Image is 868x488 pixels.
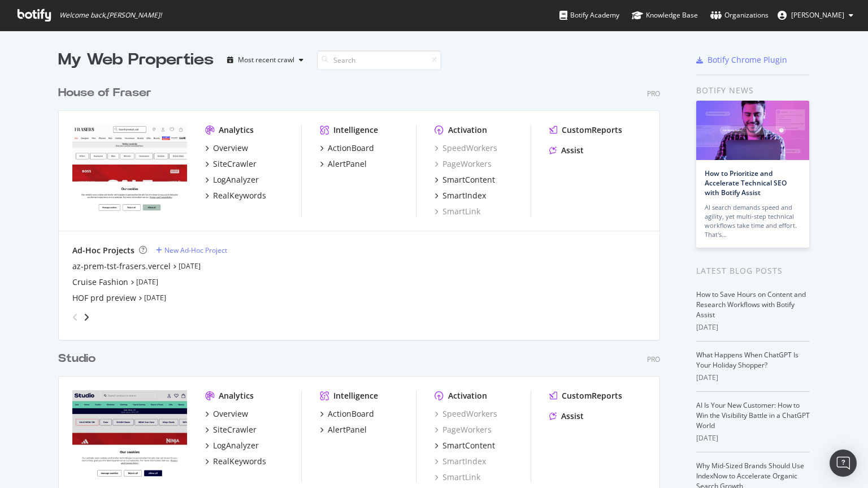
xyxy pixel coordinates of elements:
[320,424,367,435] a: AlertPanel
[435,424,492,435] a: PageWorkers
[448,124,487,136] div: Activation
[435,456,486,467] a: SmartIndex
[59,11,162,20] span: Welcome back, [PERSON_NAME] !
[791,10,844,20] span: Joyce Sissi
[333,390,378,401] div: Intelligence
[562,390,622,401] div: CustomReports
[213,456,266,467] div: RealKeywords
[442,190,486,201] div: SmartIndex
[442,440,495,451] div: SmartContent
[156,245,227,255] a: New Ad-Hoc Project
[647,89,660,98] div: Pro
[213,142,248,154] div: Overview
[328,158,367,170] div: AlertPanel
[320,408,374,420] a: ActionBoard
[213,424,257,435] div: SiteCrawler
[72,245,134,256] div: Ad-Hoc Projects
[205,158,257,170] a: SiteCrawler
[58,351,96,367] div: Studio
[561,411,584,422] div: Assist
[710,10,769,21] div: Organizations
[696,54,787,66] a: Botify Chrome Plugin
[72,390,187,482] img: studio.co.uk
[223,51,308,69] button: Most recent crawl
[320,142,374,154] a: ActionBoard
[696,322,810,332] div: [DATE]
[328,424,367,435] div: AlertPanel
[72,261,171,272] a: az-prem-tst-frasers.vercel
[213,190,266,201] div: RealKeywords
[72,124,187,216] img: houseoffraser.co.uk
[435,142,497,154] a: SpeedWorkers
[205,440,259,451] a: LogAnalyzer
[435,440,495,451] a: SmartContent
[58,49,214,71] div: My Web Properties
[205,456,266,467] a: RealKeywords
[58,85,156,101] a: House of Fraser
[205,408,248,420] a: Overview
[213,408,248,420] div: Overview
[562,124,622,136] div: CustomReports
[136,277,158,287] a: [DATE]
[442,174,495,185] div: SmartContent
[549,390,622,401] a: CustomReports
[205,424,257,435] a: SiteCrawler
[696,84,810,97] div: Botify news
[705,203,801,239] div: AI search demands speed and agility, yet multi-step technical workflows take time and effort. Tha...
[435,158,492,170] a: PageWorkers
[549,411,584,422] a: Assist
[317,50,441,70] input: Search
[83,312,90,323] div: angle-right
[179,261,201,271] a: [DATE]
[205,190,266,201] a: RealKeywords
[696,350,798,370] a: What Happens When ChatGPT Is Your Holiday Shopper?
[448,390,487,401] div: Activation
[705,169,787,197] a: How to Prioritize and Accelerate Technical SEO with Botify Assist
[213,440,259,451] div: LogAnalyzer
[213,174,259,185] div: LogAnalyzer
[559,10,619,21] div: Botify Academy
[435,206,480,217] a: SmartLink
[696,400,810,430] a: AI Is Your New Customer: How to Win the Visibility Battle in a ChatGPT World
[164,245,227,255] div: New Ad-Hoc Project
[632,10,698,21] div: Knowledge Base
[58,85,151,101] div: House of Fraser
[219,390,254,401] div: Analytics
[333,124,378,136] div: Intelligence
[696,101,809,160] img: How to Prioritize and Accelerate Technical SEO with Botify Assist
[435,174,495,185] a: SmartContent
[549,124,622,136] a: CustomReports
[561,145,584,156] div: Assist
[830,450,857,477] div: Open Intercom Messenger
[144,293,166,303] a: [DATE]
[708,54,787,66] div: Botify Chrome Plugin
[696,290,806,319] a: How to Save Hours on Content and Research Workflows with Botify Assist
[68,308,83,326] div: angle-left
[72,292,136,304] a: HOF prd preview
[696,265,810,277] div: Latest Blog Posts
[219,124,254,136] div: Analytics
[696,373,810,383] div: [DATE]
[328,142,374,154] div: ActionBoard
[769,6,862,24] button: [PERSON_NAME]
[647,355,660,364] div: Pro
[696,433,810,443] div: [DATE]
[328,408,374,420] div: ActionBoard
[435,472,480,483] a: SmartLink
[72,277,128,288] a: Cruise Fashion
[205,142,248,154] a: Overview
[435,408,497,420] a: SpeedWorkers
[213,158,257,170] div: SiteCrawler
[58,351,100,367] a: Studio
[320,158,367,170] a: AlertPanel
[205,174,259,185] a: LogAnalyzer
